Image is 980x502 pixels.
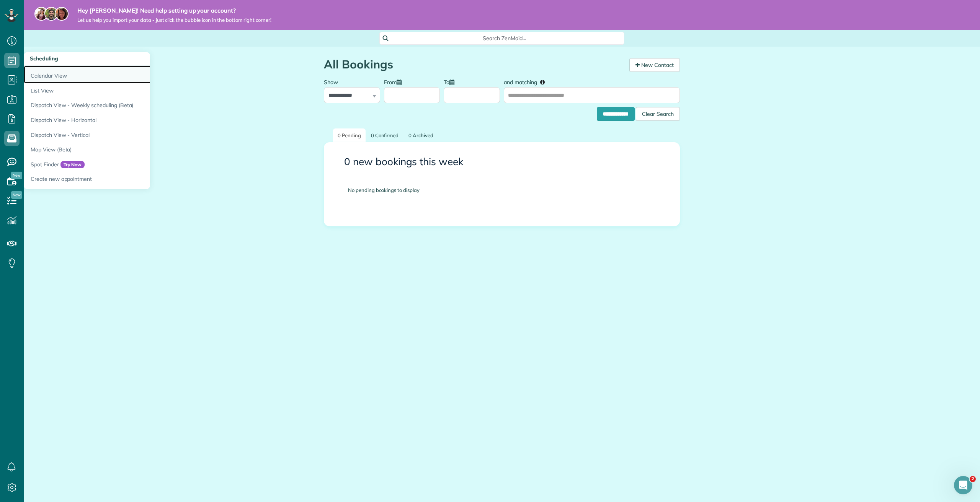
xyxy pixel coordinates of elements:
a: Dispatch View - Vertical [24,128,215,143]
span: Scheduling [30,55,58,62]
a: Clear Search [636,109,680,115]
a: 0 Archived [404,128,438,143]
label: To [444,75,458,89]
a: 0 Pending [333,128,366,143]
a: Calendar View [24,66,215,83]
span: New [11,172,22,179]
a: Spot FinderTry Now [24,157,215,172]
span: 2 [970,476,976,482]
strong: Hey [PERSON_NAME]! Need help setting up your account? [77,7,271,15]
a: 0 Confirmed [366,128,403,143]
h1: All Bookings [324,58,624,71]
div: Clear Search [636,107,680,121]
label: From [384,75,405,89]
img: jorge-587dff0eeaa6aab1f244e6dc62b8924c3b6ad411094392a53c71c6c4a576187d.jpg [44,7,58,21]
span: Let us help you import your data - just click the bubble icon in the bottom right corner! [77,17,271,23]
a: Dispatch View - Weekly scheduling (Beta) [24,98,215,113]
h3: 0 new bookings this week [344,156,660,167]
img: maria-72a9807cf96188c08ef61303f053569d2e2a8a1cde33d635c8a3ac13582a053d.jpg [34,7,48,21]
div: No pending bookings to display [336,175,667,205]
span: New [11,191,22,199]
a: New Contact [629,58,680,72]
span: Try Now [60,161,85,169]
iframe: Intercom live chat [954,476,972,494]
a: Create new appointment [24,172,215,189]
a: Map View (Beta) [24,142,215,157]
a: List View [24,83,215,98]
img: michelle-19f622bdf1676172e81f8f8fba1fb50e276960ebfe0243fe18214015130c80e4.jpg [55,7,69,21]
label: and matching [504,75,550,89]
a: Dispatch View - Horizontal [24,113,215,128]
